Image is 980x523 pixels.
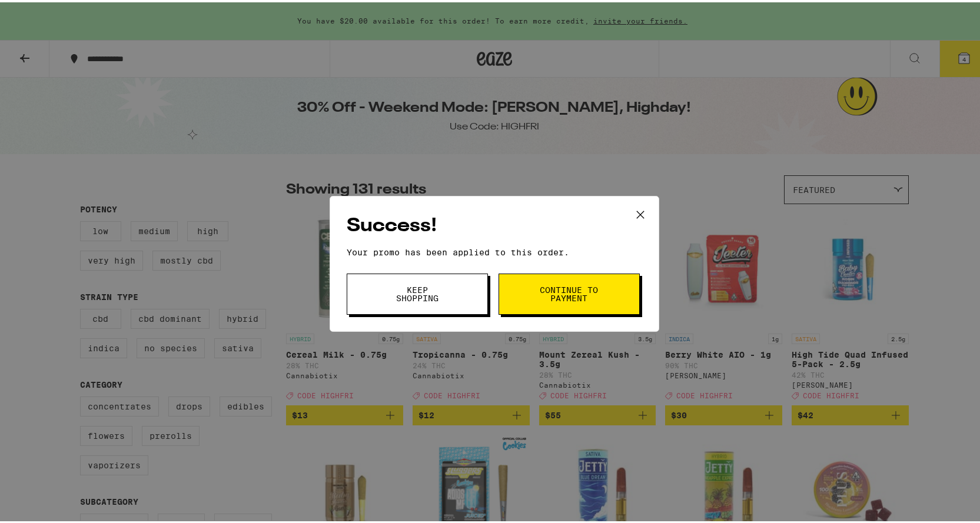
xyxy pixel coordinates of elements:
[347,271,488,312] button: Keep Shopping
[347,245,642,255] p: Your promo has been applied to this order.
[539,284,599,300] span: Continue to payment
[387,284,447,300] span: Keep Shopping
[7,8,85,18] span: Hi. Need any help?
[499,271,640,312] button: Continue to payment
[347,211,642,237] h2: Success!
